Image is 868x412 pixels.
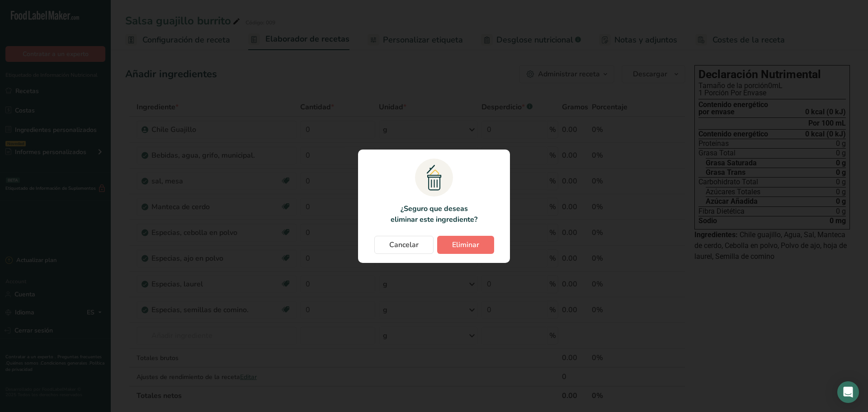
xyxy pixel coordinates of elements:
p: ¿Seguro que deseas eliminar este ingrediente? [387,203,481,225]
button: Cancelar [374,236,434,254]
span: Eliminar [452,239,479,250]
span: Cancelar [389,239,419,250]
div: Open Intercom Messenger [837,381,859,403]
button: Eliminar [437,236,494,254]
